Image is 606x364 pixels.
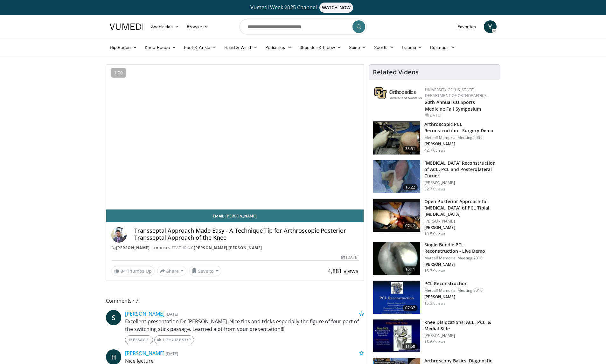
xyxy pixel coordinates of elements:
[106,297,364,305] span: Comments 7
[424,294,482,299] p: [PERSON_NAME]
[328,267,359,275] span: 4,881 views
[106,310,121,325] a: S
[424,301,445,306] p: 16.3K views
[345,41,370,54] a: Spine
[373,319,420,353] img: stuart_1_100001324_3.jpg.150x105_q85_crop-smart_upscale.jpg
[373,281,420,314] img: Picture_4_16_3.png.150x105_q85_crop-smart_upscale.jpg
[157,266,187,276] button: Share
[424,262,496,267] p: [PERSON_NAME]
[403,266,418,272] span: 16:11
[141,41,180,54] a: Knee Recon
[370,41,398,54] a: Sports
[110,24,143,30] img: VuMedi Logo
[111,3,496,13] a: Vumedi Week 2025 ChannelWATCH NOW
[403,184,418,190] span: 16:22
[424,319,496,332] h3: Knee Dislocations: ACL, PCL, & Medial Side
[398,41,427,54] a: Trauma
[426,41,459,54] a: Business
[125,318,364,333] p: Excellent presentation Dr [PERSON_NAME]. Nice tips and tricks especially the figure of four part ...
[373,121,420,155] img: 672811_3.png.150x105_q85_crop-smart_upscale.jpg
[424,160,496,179] h3: [MEDICAL_DATA] Reconstruction of ACL, PCL and Posterolateral Corner
[373,319,496,353] a: 11:50 Knee Dislocations: ACL, PCL, & Medial Side [PERSON_NAME] 15.6K views
[424,242,496,254] h3: Single Bundle PCL Reconstruction - Live Demo
[111,227,127,243] img: Avatar
[425,99,481,112] a: 20th Annual CU Sports Medicine Fall Symposium
[403,223,418,229] span: 07:12
[424,180,496,185] p: [PERSON_NAME]
[183,20,212,33] a: Browse
[162,337,165,342] span: 1
[424,340,445,345] p: 15.6K views
[484,20,497,33] a: Y
[106,209,364,222] a: Email [PERSON_NAME]
[424,280,482,287] h3: PCL Reconstruction
[220,41,261,54] a: Hand & Wrist
[296,41,345,54] a: Shoulder & Elbow
[424,288,482,293] p: Metcalf Memorial Meeting 2010
[341,255,359,260] div: [DATE]
[424,333,496,338] p: [PERSON_NAME]
[373,160,420,193] img: Stone_ACL_PCL_FL8_Widescreen_640x360_100007535_3.jpg.150x105_q85_crop-smart_upscale.jpg
[373,280,496,314] a: 07:37 PCL Reconstruction Metcalf Memorial Meeting 2010 [PERSON_NAME] 16.3K views
[424,256,496,261] p: Metcalf Memorial Meeting 2010
[125,335,153,344] a: Message
[403,343,418,350] span: 11:50
[151,245,172,251] a: 3 Videos
[125,310,164,317] a: [PERSON_NAME]
[228,245,262,251] a: [PERSON_NAME]
[111,266,155,276] a: 84 Thumbs Up
[134,227,359,241] h4: Transseptal Approach Made Easy - A Technique Tip for Arthroscopic Posterior Transseptal Approach ...
[424,219,496,224] p: [PERSON_NAME]
[125,350,164,357] a: [PERSON_NAME]
[116,245,150,251] a: [PERSON_NAME]
[194,245,227,251] a: [PERSON_NAME]
[373,68,419,76] h4: Related Videos
[106,41,141,54] a: Hip Recon
[403,146,418,152] span: 33:51
[374,87,422,99] img: 355603a8-37da-49b6-856f-e00d7e9307d3.png.150x105_q85_autocrop_double_scale_upscale_version-0.2.png
[424,121,496,134] h3: Arthroscopic PCL Reconstruction - Surgery Demo
[166,351,178,356] small: [DATE]
[424,268,445,273] p: 18.7K views
[111,245,359,251] div: By FEATURING ,
[373,242,420,275] img: wick_3.png.150x105_q85_crop-smart_upscale.jpg
[424,198,496,217] h3: Open Posterior Approach for [MEDICAL_DATA] of PCL Tibial [MEDICAL_DATA]
[403,305,418,311] span: 07:37
[180,41,220,54] a: Foot & Ankle
[106,65,364,209] video-js: Video Player
[373,242,496,275] a: 16:11 Single Bundle PCL Reconstruction - Live Demo Metcalf Memorial Meeting 2010 [PERSON_NAME] 18...
[425,113,495,118] div: [DATE]
[424,141,496,147] p: [PERSON_NAME]
[424,187,445,192] p: 32.7K views
[261,41,296,54] a: Pediatrics
[424,225,496,230] p: [PERSON_NAME]
[454,20,480,33] a: Favorites
[424,148,445,153] p: 42.7K views
[166,311,178,317] small: [DATE]
[424,231,445,237] p: 19.5K views
[373,121,496,155] a: 33:51 Arthroscopic PCL Reconstruction - Surgery Demo Metcalf Memorial Meeting 2009 [PERSON_NAME] ...
[147,20,183,33] a: Specialties
[154,335,194,344] a: 1 Thumbs Up
[189,266,221,276] button: Save to
[373,198,496,237] a: 07:12 Open Posterior Approach for [MEDICAL_DATA] of PCL Tibial [MEDICAL_DATA] [PERSON_NAME] [PERS...
[373,199,420,232] img: e9f6b273-e945-4392-879d-473edd67745f.150x105_q85_crop-smart_upscale.jpg
[425,87,487,98] a: University of [US_STATE] Department of Orthopaedics
[319,3,353,13] span: WATCH NOW
[240,19,367,34] input: Search topics, interventions
[373,160,496,194] a: 16:22 [MEDICAL_DATA] Reconstruction of ACL, PCL and Posterolateral Corner [PERSON_NAME] 32.7K views
[121,268,126,274] span: 84
[424,135,496,140] p: Metcalf Memorial Meeting 2009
